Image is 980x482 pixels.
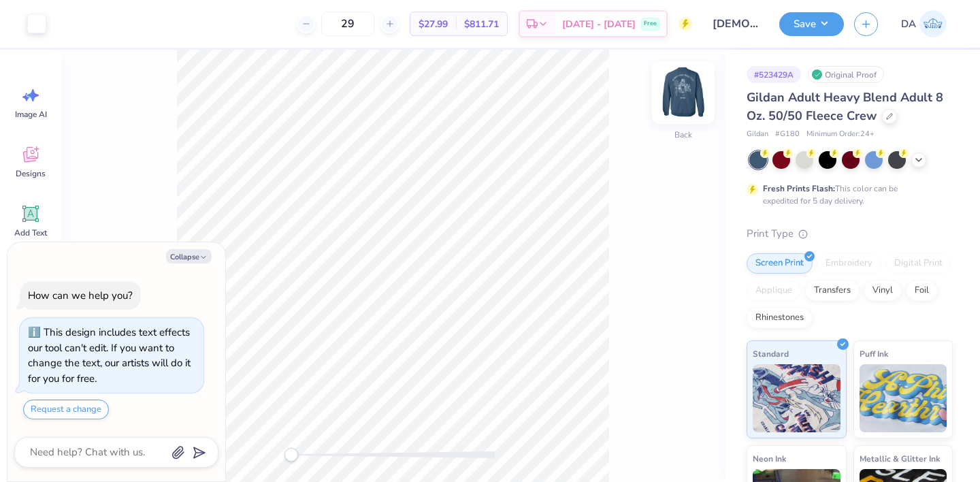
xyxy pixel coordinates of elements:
span: DA [901,16,916,32]
input: – – [321,12,374,36]
div: Transfers [805,280,860,301]
span: [DATE] - [DATE] [562,17,636,31]
img: Standard [753,364,840,432]
img: Back [656,65,710,120]
a: DA [895,10,953,37]
div: This design includes text effects our tool can't edit. If you want to change the text, our artist... [28,325,191,385]
div: Rhinestones [747,308,813,328]
span: Designs [16,168,46,179]
button: Collapse [166,249,212,263]
div: Print Type [747,226,953,242]
span: Image AI [15,109,47,120]
div: Applique [747,280,801,301]
span: Gildan [747,129,768,140]
span: Minimum Order: 24 + [806,129,875,140]
div: Accessibility label [284,448,298,462]
span: Neon Ink [753,451,786,466]
div: Foil [906,280,938,301]
input: Untitled Design [702,10,769,37]
div: Original Proof [808,66,884,83]
div: # 523429A [747,66,801,83]
div: Embroidery [817,253,881,274]
strong: Fresh Prints Flash: [763,183,835,194]
span: Add Text [14,227,47,238]
span: $27.99 [419,17,448,31]
div: This color can be expedited for 5 day delivery. [763,182,930,207]
div: How can we help you? [28,289,133,302]
div: Screen Print [747,253,813,274]
span: Puff Ink [860,347,888,361]
span: Metallic & Glitter Ink [860,451,940,466]
span: Gildan Adult Heavy Blend Adult 8 Oz. 50/50 Fleece Crew [747,89,943,124]
span: # G180 [775,129,800,140]
span: Standard [753,347,789,361]
img: Puff Ink [860,364,947,432]
span: $811.71 [464,17,499,31]
span: Free [644,19,657,29]
div: Digital Print [885,253,951,274]
div: Back [674,129,692,141]
div: Vinyl [864,280,902,301]
button: Request a change [23,400,109,419]
button: Save [779,12,844,36]
img: Deeksha Arora [919,10,947,37]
